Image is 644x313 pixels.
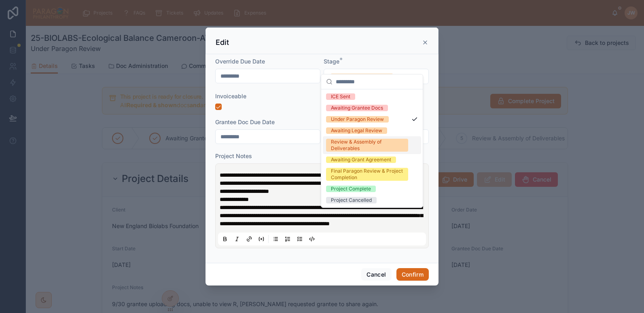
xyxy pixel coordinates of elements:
[396,268,429,281] button: Confirm
[331,105,383,111] div: Awaiting Grantee Docs
[215,93,246,99] span: Invoiceable
[331,139,403,152] div: Review & Assembly of Deliverables
[361,268,391,281] button: Cancel
[324,69,429,84] button: Select Button
[331,168,403,181] div: Final Paragon Review & Project Completion
[324,58,339,65] span: Stage
[331,93,350,100] div: ICE Sent
[331,186,371,192] div: Project Complete
[215,58,265,65] span: Override Due Date
[331,197,372,203] div: Project Cancelled
[216,38,229,47] h3: Edit
[215,118,275,125] span: Grantee Doc Due Date
[335,74,388,80] div: Under Paragon Review
[321,89,423,207] div: Suggestions
[331,116,384,123] div: Under Paragon Review
[331,127,382,134] div: Awaiting Legal Review
[215,152,252,159] span: Project Notes
[331,156,391,163] div: Awaiting Grant Agreement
